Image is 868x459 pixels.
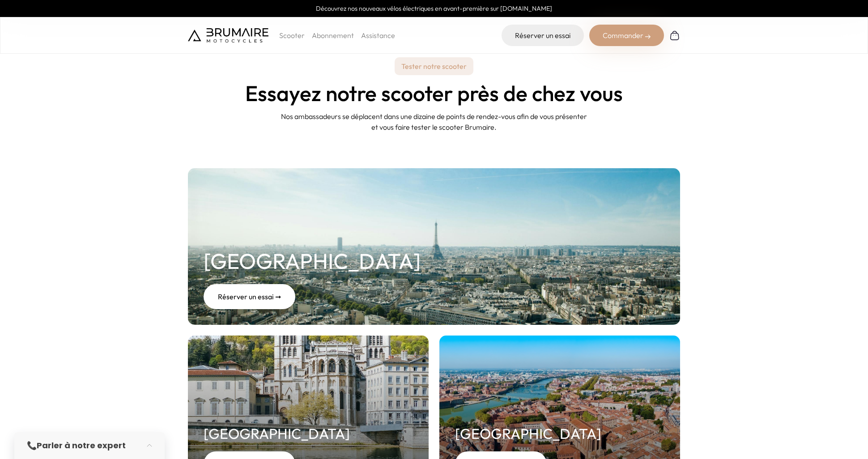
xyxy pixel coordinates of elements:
[455,423,601,444] h2: [GEOGRAPHIC_DATA]
[204,423,350,444] h2: [GEOGRAPHIC_DATA]
[188,168,680,325] a: [GEOGRAPHIC_DATA] Réserver un essai ➞
[279,30,305,41] p: Scooter
[645,34,651,39] img: right-arrow-2.png
[669,30,680,41] img: Panier
[245,82,623,104] h1: Essayez notre scooter près de chez vous
[204,245,421,277] h2: [GEOGRAPHIC_DATA]
[312,31,354,40] a: Abonnement
[589,25,664,46] div: Commander
[204,284,295,309] div: Réserver un essai ➞
[502,25,584,46] a: Réserver un essai
[361,31,395,40] a: Assistance
[277,111,591,132] p: Nos ambassadeurs se déplacent dans une dizaine de points de rendez-vous afin de vous présenter et...
[188,28,268,42] img: Brumaire Motocycles
[395,57,473,75] p: Tester notre scooter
